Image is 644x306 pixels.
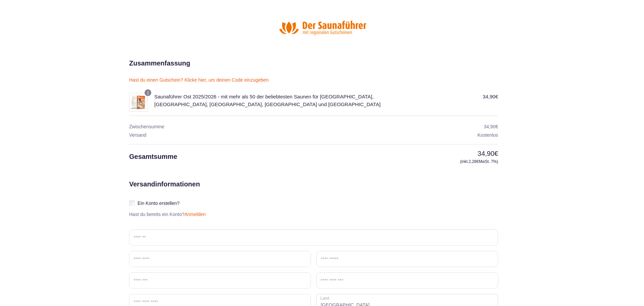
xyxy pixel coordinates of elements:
bdi: 34,90 [483,94,498,99]
img: Saunaführer Ost 2025/2026 - mit mehr als 50 der beliebtesten Saunen für Berlin, Brandenburg, Sach... [129,93,148,112]
h2: Zusammenfassung [129,58,190,68]
span: € [476,159,479,164]
p: Hast du bereits ein Konto? [126,212,208,217]
span: Versand [129,132,146,138]
span: Ein Konto erstellen? [138,201,179,206]
span: € [495,94,498,99]
a: Hast du einen Gutschein? Klicke hier, um deinen Code einzugeben [129,77,269,83]
input: Ein Konto erstellen? [129,201,135,206]
bdi: 34,90 [484,124,498,129]
span: Kostenlos [478,132,498,138]
span: Gesamtsumme [129,153,177,160]
span: 1 [147,91,149,95]
bdi: 34,90 [478,150,498,157]
span: € [494,150,498,157]
small: (inkl. MwSt. 7%) [391,159,498,165]
a: Anmelden [184,212,206,217]
span: Zwischensumme [129,124,164,129]
span: € [495,124,498,129]
span: Saunaführer Ost 2025/2026 - mit mehr als 50 der beliebtesten Saunen für [GEOGRAPHIC_DATA], [GEOGR... [154,94,381,107]
h2: Versandinformationen [129,179,200,229]
span: 2,28 [469,159,479,164]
